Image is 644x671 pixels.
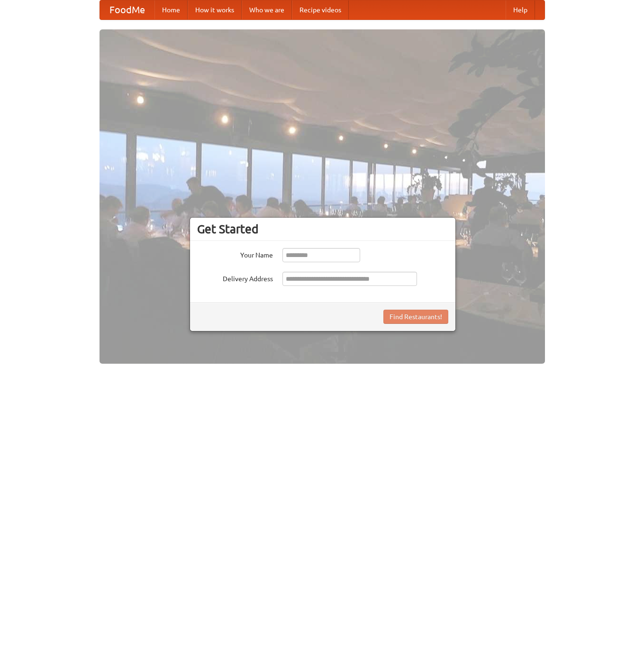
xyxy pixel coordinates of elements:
[197,222,448,236] h3: Get Started
[292,0,349,19] a: Recipe videos
[154,0,188,19] a: Home
[242,0,292,19] a: Who we are
[197,248,273,260] label: Your Name
[100,0,154,19] a: FoodMe
[383,310,448,324] button: Find Restaurants!
[506,0,535,19] a: Help
[188,0,242,19] a: How it works
[197,272,273,284] label: Delivery Address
